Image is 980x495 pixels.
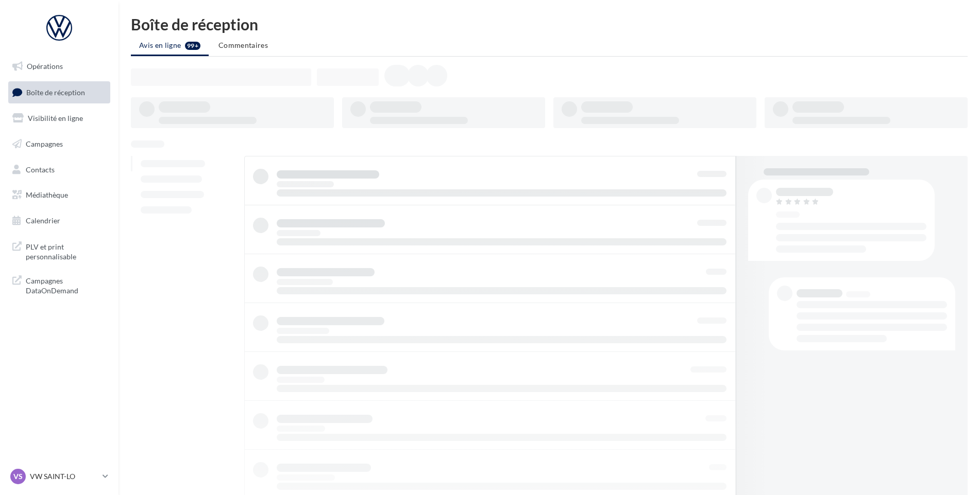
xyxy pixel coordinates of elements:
div: Boîte de réception [131,16,968,32]
a: Médiathèque [6,184,112,206]
a: Opérations [6,56,112,77]
a: Campagnes [6,133,112,155]
span: Commentaires [218,41,268,49]
span: Visibilité en ligne [28,114,83,122]
span: Boîte de réception [26,87,85,96]
a: PLV et print personnalisable [6,236,112,266]
span: Contacts [26,165,55,173]
span: Campagnes DataOnDemand [26,274,106,296]
span: Opérations [27,62,63,70]
a: Boîte de réception [6,81,112,103]
a: Visibilité en ligne [6,108,112,129]
span: Médiathèque [26,190,68,199]
a: Calendrier [6,210,112,232]
span: Campagnes [26,139,63,148]
a: VS VW SAINT-LO [8,467,110,486]
span: VS [13,471,23,482]
span: PLV et print personnalisable [26,240,106,262]
span: Calendrier [26,216,60,225]
a: Campagnes DataOnDemand [6,270,112,300]
a: Contacts [6,159,112,181]
p: VW SAINT-LO [30,471,98,482]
